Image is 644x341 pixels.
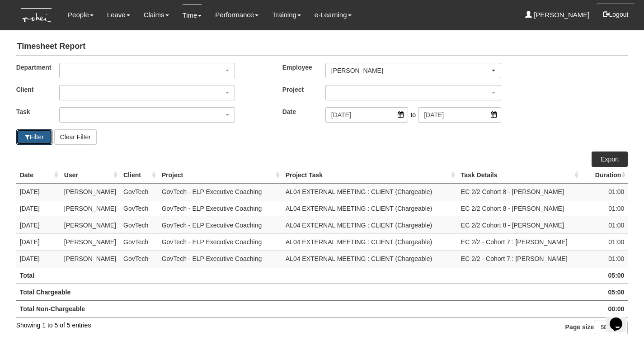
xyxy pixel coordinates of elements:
[581,183,628,200] td: 01:00
[120,183,158,200] td: GovTech
[581,217,628,233] td: 01:00
[606,305,635,332] iframe: chat widget
[9,107,52,116] label: Task
[120,200,158,217] td: GovTech
[581,267,628,284] td: 05:00
[581,167,628,184] th: Duration : activate to sort column ascending
[331,66,490,75] div: [PERSON_NAME]
[276,63,319,72] label: Employee
[525,5,590,25] a: [PERSON_NAME]
[61,217,120,233] td: [PERSON_NAME]
[61,200,120,217] td: [PERSON_NAME]
[16,38,628,56] h4: Timesheet Report
[282,167,457,184] th: Project Task : activate to sort column ascending
[120,250,158,267] td: GovTech
[597,4,635,25] button: Logout
[16,129,52,145] button: Filter
[158,233,282,250] td: GovTech - ELP Executive Coaching
[158,183,282,200] td: GovTech - ELP Executive Coaching
[54,129,97,145] button: Clear Filter
[9,85,52,94] label: Client
[16,233,61,250] td: [DATE]
[565,321,628,334] label: Page size
[282,217,457,233] td: AL04 EXTERNAL MEETING : CLIENT (Chargeable)
[315,5,352,25] a: e-Learning
[16,267,581,284] td: Total
[325,63,501,78] button: [PERSON_NAME]
[158,167,282,184] th: Project : activate to sort column ascending
[457,233,581,250] td: EC 2/2 - Cohort 7 : [PERSON_NAME]
[61,233,120,250] td: [PERSON_NAME]
[158,250,282,267] td: GovTech - ELP Executive Coaching
[16,167,61,184] th: Date : activate to sort column ascending
[158,217,282,233] td: GovTech - ELP Executive Coaching
[61,183,120,200] td: [PERSON_NAME]
[276,107,319,116] label: Date
[215,5,259,25] a: Performance
[16,217,61,233] td: [DATE]
[457,217,581,233] td: EC 2/2 Cohort 8 - [PERSON_NAME]
[581,233,628,250] td: 01:00
[457,183,581,200] td: EC 2/2 Cohort 8 - [PERSON_NAME]
[16,183,61,200] td: [DATE]
[581,200,628,217] td: 01:00
[16,200,61,217] td: [DATE]
[457,250,581,267] td: EC 2/2 - Cohort 7 : [PERSON_NAME]
[183,5,202,26] a: Time
[272,5,301,25] a: Training
[120,233,158,250] td: GovTech
[61,250,120,267] td: [PERSON_NAME]
[457,167,581,184] th: Task Details : activate to sort column ascending
[16,250,61,267] td: [DATE]
[144,5,169,25] a: Claims
[282,250,457,267] td: AL04 EXTERNAL MEETING : CLIENT (Chargeable)
[282,183,457,200] td: AL04 EXTERNAL MEETING : CLIENT (Chargeable)
[581,300,628,317] td: 00:00
[16,300,581,317] td: Total Non-Chargeable
[16,284,581,300] td: Total Chargeable
[282,200,457,217] td: AL04 EXTERNAL MEETING : CLIENT (Chargeable)
[594,321,628,334] select: Page size
[581,250,628,267] td: 01:00
[408,107,418,123] span: to
[9,63,52,72] label: Department
[68,5,94,25] a: People
[325,107,409,123] input: d/m/yyyy
[282,233,457,250] td: AL04 EXTERNAL MEETING : CLIENT (Chargeable)
[457,200,581,217] td: EC 2/2 Cohort 8 - [PERSON_NAME]
[107,5,130,25] a: Leave
[581,284,628,300] td: 05:00
[276,85,319,94] label: Project
[61,167,120,184] th: User : activate to sort column ascending
[120,167,158,184] th: Client : activate to sort column ascending
[592,152,628,167] a: Export
[158,200,282,217] td: GovTech - ELP Executive Coaching
[120,217,158,233] td: GovTech
[418,107,501,123] input: d/m/yyyy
